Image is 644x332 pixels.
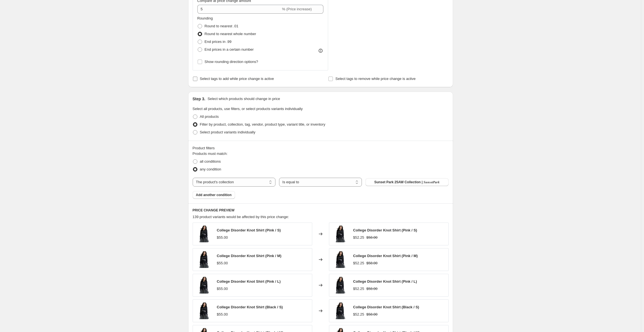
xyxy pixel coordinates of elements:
[200,122,325,126] span: Filter by product, collection, tag, vendor, product type, variant title, or inventory
[217,279,281,284] span: College Disorder Knot Shirt (Pink / L)
[200,114,219,119] span: All products
[200,159,221,163] span: all conditions
[217,235,228,240] div: $55.00
[217,260,228,266] div: $55.00
[332,277,349,294] img: 215470fd1bd981863d2f1e2153be35ed_80x.jpg
[335,77,416,81] span: Select tags to remove while price change is active
[207,96,280,102] p: Select which products should change in price
[196,302,212,319] img: 215470fd1bd981863d2f1e2153be35ed_80x.jpg
[193,215,289,219] span: 139 product variants would be affected by this price change:
[353,254,418,258] span: College Disorder Knot Shirt (Pink / M)
[196,226,212,242] img: 215470fd1bd981863d2f1e2153be35ed_80x.jpg
[193,191,235,199] button: Add another condition
[217,254,282,258] span: College Disorder Knot Shirt (Pink / M)
[217,228,281,232] span: College Disorder Knot Shirt (Pink / S)
[196,251,212,268] img: 215470fd1bd981863d2f1e2153be35ed_80x.jpg
[374,180,440,184] span: Sunset Park 25AW Collection | 𝑺𝒖𝒏𝒔𝒆𝒕𝑷𝒂𝒓𝒌
[196,277,212,294] img: 215470fd1bd981863d2f1e2153be35ed_80x.jpg
[353,305,419,309] span: College Disorder Knot Shirt (Black / S)
[205,40,232,44] span: End prices in .99
[366,235,377,240] strike: $58.00
[366,312,377,317] strike: $58.00
[332,251,349,268] img: 215470fd1bd981863d2f1e2153be35ed_80x.jpg
[365,178,448,186] button: Sunset Park 25AW Collection | 𝑺𝒖𝒏𝒔𝒆𝒕𝑷𝒂𝒓𝒌
[205,47,254,52] span: End prices in a certain number
[200,77,274,81] span: Select tags to add while price change is active
[205,32,256,36] span: Round to nearest whole number
[193,145,449,151] div: Product filters
[217,312,228,317] div: $55.00
[332,226,349,242] img: 215470fd1bd981863d2f1e2153be35ed_80x.jpg
[193,107,303,111] span: Select all products, use filters, or select products variants individually
[193,96,205,102] h2: Step 3.
[200,130,255,134] span: Select product variants individually
[353,286,364,292] div: $52.25
[366,286,377,292] strike: $58.00
[205,60,258,64] span: Show rounding direction options?
[193,208,449,213] h6: PRICE CHANGE PREVIEW
[217,286,228,292] div: $55.00
[353,260,364,266] div: $52.25
[353,235,364,240] div: $52.25
[197,16,213,20] span: Rounding
[332,302,349,319] img: 215470fd1bd981863d2f1e2153be35ed_80x.jpg
[205,24,238,28] span: Round to nearest .01
[353,279,417,284] span: College Disorder Knot Shirt (Pink / L)
[197,5,281,14] input: -15
[353,312,364,317] div: $52.25
[200,167,221,171] span: any condition
[217,305,283,309] span: College Disorder Knot Shirt (Black / S)
[282,7,312,11] span: % (Price increase)
[193,152,228,156] span: Products must match:
[196,193,232,197] span: Add another condition
[353,228,417,232] span: College Disorder Knot Shirt (Pink / S)
[366,260,377,266] strike: $58.00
